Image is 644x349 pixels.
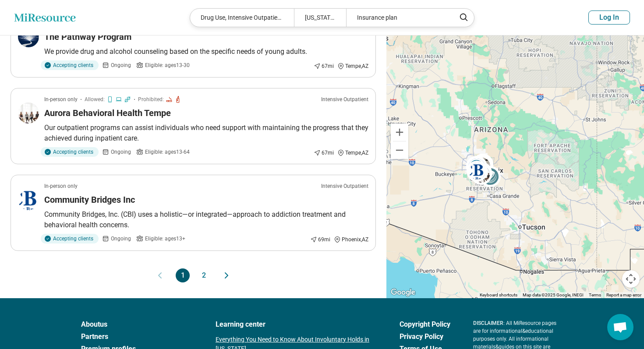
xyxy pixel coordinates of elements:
button: 1 [176,268,190,282]
span: Eligible: ages 13-30 [145,61,190,69]
button: Log In [588,11,630,25]
h3: Aurora Behavioral Health Tempe [44,107,171,119]
div: Phoenix , AZ [334,236,368,243]
p: Intensive Outpatient [321,182,368,190]
button: 2 [197,268,211,282]
span: Ongoing [111,61,131,69]
button: Zoom out [391,141,408,159]
img: Google [389,287,418,298]
span: Ongoing [111,235,131,243]
div: [US_STATE] [294,9,346,27]
span: Allowed: [85,95,105,103]
span: Map data ©2025 Google, INEGI [523,293,584,297]
div: 67 mi [314,149,334,157]
a: Open this area in Google Maps (opens a new window) [389,287,418,298]
span: Eligible: ages 13-64 [145,148,190,156]
span: Ongoing [111,148,131,156]
button: Zoom in [391,123,408,141]
div: Tempe , AZ [337,62,368,70]
p: We provide drug and alcohol counseling based on the specific needs of young adults. [44,46,368,57]
div: 67 mi [314,62,334,70]
a: Aboutus [81,319,193,330]
div: Accepting clients [41,234,99,243]
a: Copyright Policy [400,319,450,330]
a: Terms (opens in new tab) [589,293,601,297]
button: Map camera controls [622,270,640,288]
span: DISCLAIMER [473,320,503,326]
h3: Community Bridges Inc [44,194,135,206]
div: Insurance plan [346,9,450,27]
div: Accepting clients [41,147,99,157]
p: Intensive Outpatient [321,95,368,103]
button: Keyboard shortcuts [480,292,517,298]
button: Previous page [155,268,165,282]
span: Eligible: ages 13+ [145,235,185,243]
div: Tempe , AZ [337,149,368,157]
a: Partners [81,331,193,342]
a: Privacy Policy [400,331,450,342]
div: Open chat [607,314,633,340]
div: Drug Use, Intensive Outpatient (IOP) [190,9,294,27]
p: Our outpatient programs can assist individuals who need support with maintaining the progress tha... [44,123,368,144]
span: Prohibited: [138,95,164,103]
p: Community Bridges, Inc. (CBI) uses a holistic—or integrated—approach to addiction treatment and b... [44,209,368,230]
a: Report a map error [606,293,641,297]
p: In-person only [44,182,78,190]
button: Next page [221,268,232,282]
div: Accepting clients [41,60,99,70]
div: 69 mi [310,236,330,243]
p: In-person only [44,95,78,103]
a: Learning center [216,319,377,330]
h3: The Pathway Program [44,31,131,43]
